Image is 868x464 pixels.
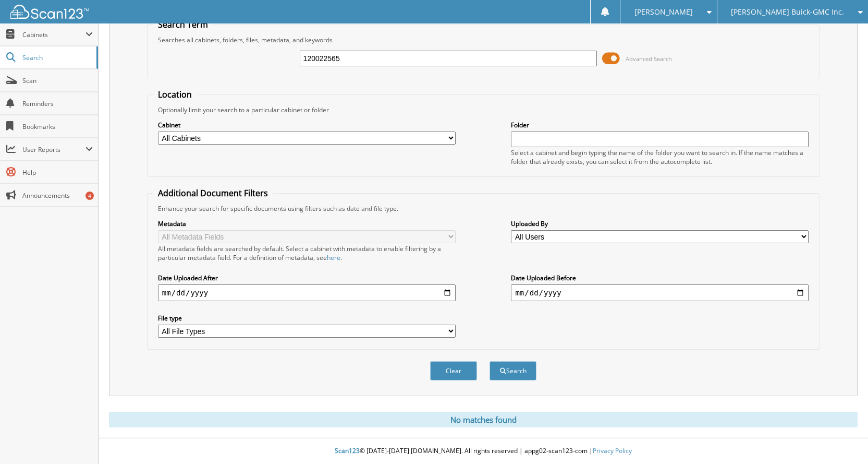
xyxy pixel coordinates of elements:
span: Cabinets [22,30,85,39]
label: Uploaded By [511,219,809,228]
label: Date Uploaded Before [511,273,809,282]
span: [PERSON_NAME] Buick-GMC Inc. [731,9,844,15]
legend: Search Term [153,19,213,30]
span: Reminders [22,99,93,108]
a: Privacy Policy [593,446,632,455]
span: Scan [22,76,93,85]
span: Scan123 [335,446,360,455]
div: Enhance your search for specific documents using filters such as date and file type. [153,204,814,213]
input: end [511,284,809,301]
span: Announcements [22,191,93,200]
span: Search [22,53,91,62]
span: Help [22,168,93,177]
input: start [158,284,456,301]
label: Cabinet [158,121,456,129]
img: scan123-logo-white.svg [10,5,89,19]
div: All metadata fields are searched by default. Select a cabinet with metadata to enable filtering b... [158,244,456,262]
span: Advanced Search [626,55,672,63]
div: Select a cabinet and begin typing the name of the folder you want to search in. If the name match... [511,148,809,166]
div: No matches found [109,412,858,427]
label: Metadata [158,219,456,228]
span: [PERSON_NAME] [634,9,693,15]
legend: Location [153,89,197,100]
div: 4 [85,192,94,200]
legend: Additional Document Filters [153,187,273,199]
label: Date Uploaded After [158,273,456,282]
label: File type [158,314,456,323]
div: Searches all cabinets, folders, files, metadata, and keywords [153,35,814,44]
div: © [DATE]-[DATE] [DOMAIN_NAME]. All rights reserved | appg02-scan123-com | [99,438,868,464]
span: User Reports [22,145,85,154]
button: Clear [430,361,477,380]
span: Bookmarks [22,122,93,131]
div: Optionally limit your search to a particular cabinet or folder [153,105,814,114]
a: here [327,253,340,262]
button: Search [490,361,536,380]
label: Folder [511,121,809,129]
